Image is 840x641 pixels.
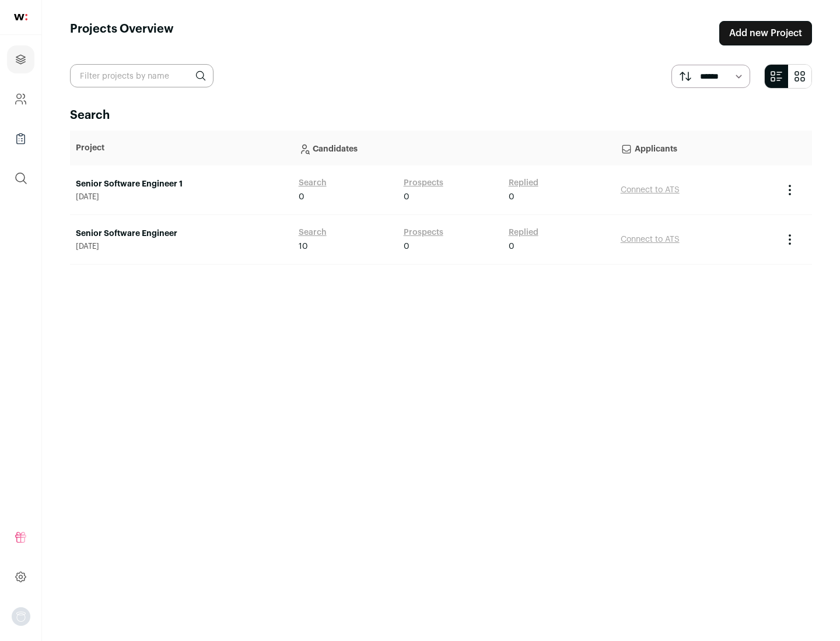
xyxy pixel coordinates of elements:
[7,125,34,153] a: Company Lists
[7,45,34,73] a: Projects
[404,177,443,189] a: Prospects
[509,241,514,252] span: 0
[621,186,680,194] a: Connect to ATS
[719,21,812,45] a: Add new Project
[76,178,287,190] a: Senior Software Engineer 1
[783,183,797,197] button: Project Actions
[70,21,174,45] h1: Projects Overview
[70,107,812,124] h2: Search
[299,136,609,160] p: Candidates
[299,227,327,238] a: Search
[404,227,443,238] a: Prospects
[404,241,409,252] span: 0
[621,235,680,244] a: Connect to ATS
[509,227,538,238] a: Replied
[299,177,327,189] a: Search
[14,14,27,20] img: wellfound-shorthand-0d5821cbd27db2630d0214b213865d53afaa358527fdda9d0ea32b1df1b89c2c.svg
[509,191,514,203] span: 0
[299,191,304,203] span: 0
[621,136,771,160] p: Applicants
[7,85,34,113] a: Company and ATS Settings
[76,142,287,154] p: Project
[509,177,538,189] a: Replied
[70,64,213,87] input: Filter projects by name
[12,607,30,626] img: nopic.png
[404,191,409,203] span: 0
[76,228,287,240] a: Senior Software Engineer
[299,241,308,252] span: 10
[783,233,797,246] button: Project Actions
[76,192,287,202] span: [DATE]
[76,242,287,251] span: [DATE]
[12,607,30,626] button: Open dropdown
